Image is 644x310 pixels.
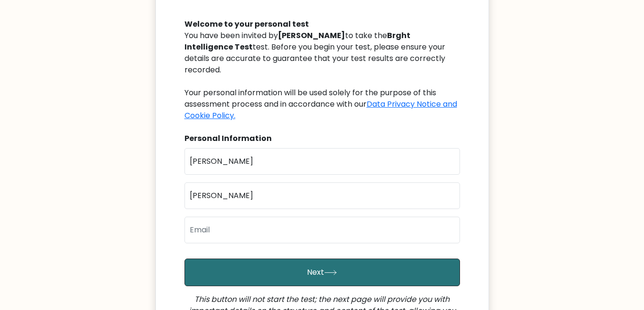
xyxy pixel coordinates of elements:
[184,30,410,52] b: Brght Intelligence Test
[184,99,457,121] a: Data Privacy Notice and Cookie Policy.
[184,217,460,243] input: Email
[184,19,460,30] div: Welcome to your personal test
[184,182,460,209] input: Last name
[278,30,345,41] b: [PERSON_NAME]
[184,259,460,286] button: Next
[184,148,460,175] input: First name
[184,133,460,144] div: Personal Information
[184,30,460,121] div: You have been invited by to take the test. Before you begin your test, please ensure your details...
